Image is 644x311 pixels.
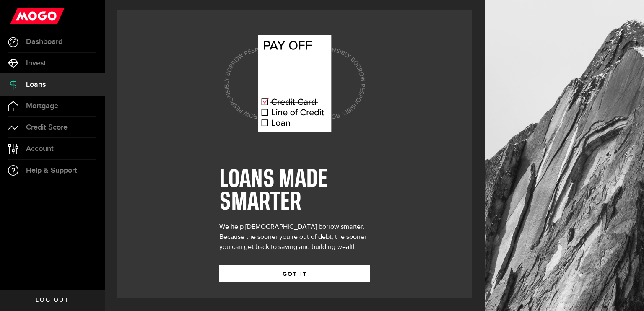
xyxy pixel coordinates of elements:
[26,102,58,110] span: Mortgage
[26,81,46,88] span: Loans
[219,265,370,282] button: GOT IT
[26,60,46,67] span: Invest
[219,168,370,214] h1: LOANS MADE SMARTER
[36,297,69,303] span: Log out
[219,222,370,252] div: We help [DEMOGRAPHIC_DATA] borrow smarter. Because the sooner you’re out of debt, the sooner you ...
[26,124,68,131] span: Credit Score
[26,167,77,174] span: Help & Support
[26,38,62,46] span: Dashboard
[26,145,54,153] span: Account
